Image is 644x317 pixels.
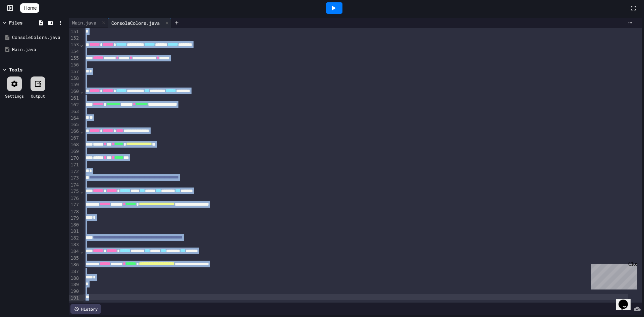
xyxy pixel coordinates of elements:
[69,188,80,195] div: 175
[69,262,80,268] div: 186
[69,135,80,142] div: 167
[5,93,24,99] div: Settings
[69,168,80,175] div: 172
[69,202,80,208] div: 177
[80,89,83,94] span: Fold line
[69,242,80,248] div: 183
[69,75,80,82] div: 158
[69,128,80,135] div: 166
[616,290,637,310] iframe: chat widget
[69,215,80,222] div: 179
[69,275,80,282] div: 188
[69,222,80,228] div: 180
[69,88,80,95] div: 160
[69,209,80,215] div: 178
[108,19,163,27] div: ConsoleColors.java
[69,19,100,26] div: Main.java
[69,29,80,35] div: 151
[69,248,80,255] div: 184
[69,142,80,148] div: 168
[69,102,80,108] div: 162
[80,128,83,134] span: Fold line
[12,46,64,53] div: Main.java
[69,35,80,42] div: 152
[69,175,80,181] div: 173
[69,228,80,235] div: 181
[80,249,83,254] span: Fold line
[24,5,37,11] span: Home
[70,304,101,314] div: History
[80,189,83,194] span: Fold line
[108,18,171,28] div: ConsoleColors.java
[69,108,80,115] div: 163
[69,18,108,28] div: Main.java
[20,3,39,13] a: Home
[69,281,80,288] div: 189
[69,155,80,162] div: 170
[69,268,80,275] div: 187
[69,235,80,242] div: 182
[69,162,80,168] div: 171
[69,62,80,68] div: 156
[3,3,46,43] div: Chat with us now!Close
[69,82,80,88] div: 159
[69,288,80,295] div: 190
[69,42,80,48] div: 153
[12,34,64,41] div: ConsoleColors.java
[69,68,80,75] div: 157
[69,182,80,189] div: 174
[69,148,80,155] div: 169
[9,66,22,73] div: Tools
[69,55,80,62] div: 155
[69,295,80,302] div: 191
[9,19,22,26] div: Files
[69,195,80,202] div: 176
[80,42,83,47] span: Fold line
[69,95,80,102] div: 161
[69,115,80,122] div: 164
[69,121,80,128] div: 165
[31,93,45,99] div: Output
[69,48,80,55] div: 154
[69,255,80,262] div: 185
[588,261,637,289] iframe: chat widget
